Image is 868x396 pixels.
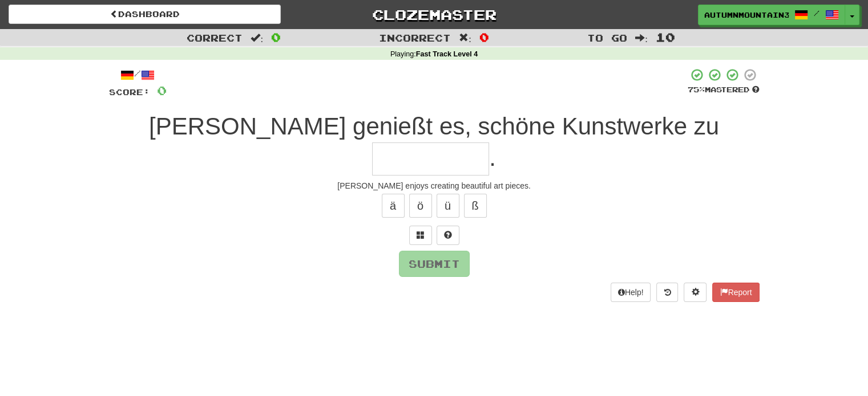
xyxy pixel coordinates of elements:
[109,180,760,191] div: [PERSON_NAME] enjoys creating beautiful art pieces.
[9,5,281,24] a: Dashboard
[698,5,845,25] a: AutumnMountain3695 /
[251,33,263,43] span: :
[399,251,470,277] button: Submit
[656,30,675,44] span: 10
[611,283,651,302] button: Help!
[409,194,432,218] button: ö
[688,85,760,95] div: Mastered
[459,33,471,43] span: :
[688,85,705,94] span: 75 %
[416,50,478,58] strong: Fast Track Level 4
[109,87,150,97] span: Score:
[479,30,489,44] span: 0
[409,226,432,245] button: Switch sentence to multiple choice alt+p
[157,83,167,97] span: 0
[464,194,487,218] button: ß
[382,194,405,218] button: ä
[635,33,648,43] span: :
[271,30,281,44] span: 0
[437,194,459,218] button: ü
[656,283,678,302] button: Round history (alt+y)
[109,68,167,82] div: /
[814,9,819,17] span: /
[187,32,243,43] span: Correct
[712,283,759,302] button: Report
[298,5,570,25] a: Clozemaster
[379,32,451,43] span: Incorrect
[149,113,719,140] span: [PERSON_NAME] genießt es, schöne Kunstwerke zu
[437,226,459,245] button: Single letter hint - you only get 1 per sentence and score half the points! alt+h
[489,144,496,171] span: .
[704,10,789,20] span: AutumnMountain3695
[587,32,627,43] span: To go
